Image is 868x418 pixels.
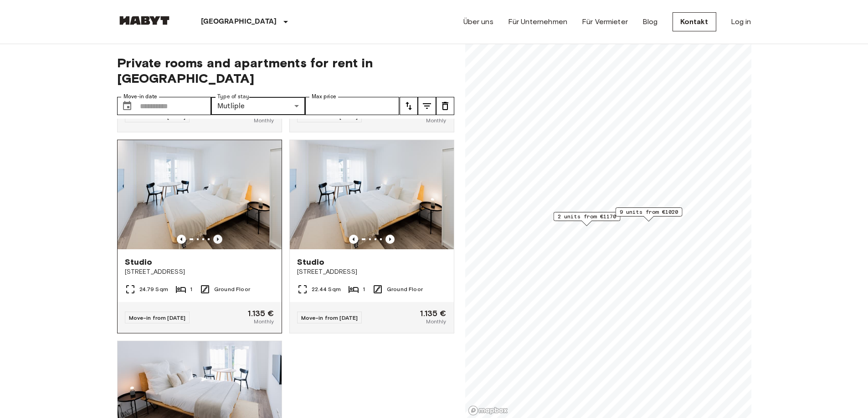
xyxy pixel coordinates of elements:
[553,212,620,226] div: Map marker
[642,16,658,27] a: Blog
[117,16,172,25] img: Habyt
[290,140,454,249] img: Marketing picture of unit DE-04-001-005-01H
[117,55,454,86] span: Private rooms and apartments for rent in [GEOGRAPHIC_DATA]
[117,140,282,333] a: Marketing picture of unit DE-04-001-007-01HPrevious imagePrevious imageStudio[STREET_ADDRESS]24.7...
[123,93,157,101] label: Move-in date
[349,235,358,244] button: Previous image
[177,235,186,244] button: Previous image
[387,285,423,293] span: Ground Floor
[508,16,567,27] a: Für Unternehmen
[363,285,365,293] span: 1
[213,235,222,244] button: Previous image
[312,93,336,101] label: Max price
[248,309,274,317] span: 1.135 €
[289,140,454,333] a: Marketing picture of unit DE-04-001-005-01HPrevious imagePrevious imageStudio[STREET_ADDRESS]22.4...
[426,317,446,326] span: Monthly
[125,267,274,277] span: [STREET_ADDRESS]
[557,212,616,221] span: 2 units from €1170
[301,314,358,321] span: Move-in from [DATE]
[254,116,274,125] span: Monthly
[615,207,682,222] div: Map marker
[211,97,305,115] div: Mutliple
[673,12,716,31] a: Kontakt
[619,208,678,216] span: 9 units from €1020
[125,257,153,267] span: Studio
[426,116,446,125] span: Monthly
[582,16,628,27] a: Für Vermieter
[418,97,436,115] button: tune
[436,97,454,115] button: tune
[214,285,250,293] span: Ground Floor
[118,140,282,249] img: Marketing picture of unit DE-04-001-007-01H
[139,285,168,293] span: 24.79 Sqm
[400,97,418,115] button: tune
[297,257,325,267] span: Studio
[217,93,249,101] label: Type of stay
[118,97,136,115] button: Choose date
[297,267,447,277] span: [STREET_ADDRESS]
[312,285,341,293] span: 22.44 Sqm
[731,16,751,27] a: Log in
[254,317,274,326] span: Monthly
[385,235,395,244] button: Previous image
[463,16,493,27] a: Über uns
[420,309,446,317] span: 1.135 €
[201,16,277,27] p: [GEOGRAPHIC_DATA]
[190,285,192,293] span: 1
[129,314,186,321] span: Move-in from [DATE]
[468,405,508,416] a: Mapbox logo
